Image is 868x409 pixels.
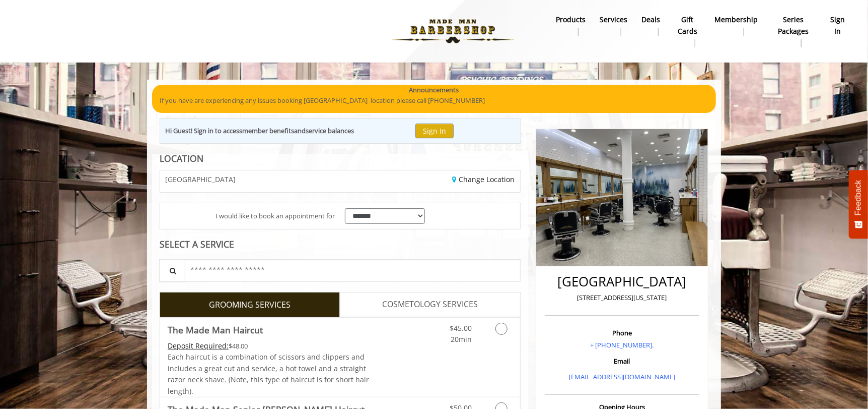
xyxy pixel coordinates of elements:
img: Made Man Barbershop logo [384,4,522,59]
b: Membership [715,14,758,25]
button: Feedback - Show survey [849,170,868,239]
b: products [556,14,586,25]
b: The Made Man Haircut [168,323,263,337]
button: Service Search [159,259,185,282]
span: $45.00 [450,323,472,333]
b: Deals [641,14,660,25]
h3: Email [547,358,697,365]
div: Hi Guest! Sign in to access and [165,126,354,136]
span: [GEOGRAPHIC_DATA] [165,176,236,183]
a: Series packagesSeries packages [765,13,822,50]
span: I would like to book an appointment for [215,211,335,221]
a: + [PHONE_NUMBER]. [590,340,654,349]
span: 20min [451,334,472,344]
span: Each haircut is a combination of scissors and clippers and includes a great cut and service, a ho... [168,352,369,395]
a: ServicesServices [593,13,634,39]
b: service balances [306,126,354,135]
a: DealsDeals [634,13,667,39]
a: Change Location [453,174,515,184]
div: $48.00 [168,340,370,352]
h2: [GEOGRAPHIC_DATA] [547,274,697,289]
b: LOCATION [160,152,203,164]
b: sign in [829,14,846,37]
a: Gift cardsgift cards [667,13,708,50]
span: Feedback [854,180,863,215]
span: GROOMING SERVICES [209,299,291,312]
a: sign insign in [822,13,853,39]
p: If you have are experiencing any issues booking [GEOGRAPHIC_DATA] location please call [PHONE_NUM... [160,95,708,106]
a: [EMAIL_ADDRESS][DOMAIN_NAME] [569,372,675,381]
div: SELECT A SERVICE [160,240,521,249]
b: Services [600,14,627,25]
b: Series packages [772,14,815,37]
a: MembershipMembership [708,13,765,39]
span: This service needs some Advance to be paid before we block your appointment [168,341,229,350]
b: Announcements [409,85,459,95]
p: [STREET_ADDRESS][US_STATE] [547,293,697,303]
b: gift cards [674,14,701,37]
a: Productsproducts [549,13,593,39]
b: member benefits [242,126,294,135]
h3: Phone [547,329,697,336]
button: Sign In [415,124,454,138]
span: COSMETOLOGY SERVICES [382,298,478,311]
